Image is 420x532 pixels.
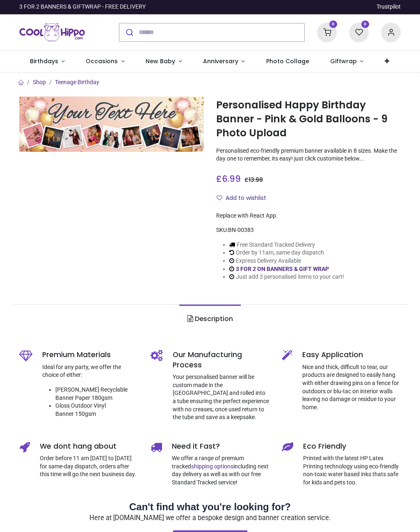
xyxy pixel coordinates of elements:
[19,21,85,44] img: Cool Hippo
[40,454,138,479] p: Order before 11 am [DATE] to [DATE] for same-day dispatch, orders after this time will go the nex...
[320,51,374,72] a: Giftwrap
[19,500,401,514] h2: Can't find what you're looking for?
[19,96,204,152] img: Personalised Happy Birthday Banner - Pink & Gold Balloons - 9 Photo Upload
[179,305,240,333] a: Description
[349,28,369,35] a: 0
[329,21,337,28] sup: 0
[173,350,269,370] h5: Our Manufacturing Process
[216,98,401,140] h1: Personalised Happy Birthday Banner - Pink & Gold Balloons - 9 Photo Upload
[302,350,401,360] h5: Easy Application
[119,23,139,41] button: Submit
[229,241,344,249] li: Free Standard Tracked Delivery
[19,514,401,523] p: Here at [DOMAIN_NAME] we offer a bespoke design and banner creation service.
[361,21,369,28] sup: 0
[222,173,241,185] span: 6.99
[244,176,263,184] span: £
[75,51,135,72] a: Occasions
[229,249,344,257] li: Order by 11am, same day dispatch
[216,191,273,205] button: Add to wishlistAdd to wishlist
[266,57,309,65] span: Photo Collage
[303,441,401,452] h5: Eco Friendly
[86,57,118,65] span: Occasions
[55,79,99,85] a: Teenage Birthday
[229,257,344,265] li: Express Delivery Available
[229,273,344,281] li: Just add 3 personalised items to your cart!
[172,454,269,486] p: We offer a range of premium tracked including next day delivery as well as with our free Standard...
[19,21,85,44] a: Logo of Cool Hippo
[303,454,401,486] p: Printed with the latest HP Latex Printing technology using eco-friendly non-toxic water based ink...
[236,266,329,272] a: 3 FOR 2 ON BANNERS & GIFT WRAP
[33,79,46,85] a: Shop
[173,373,269,422] p: Your personalised banner will be custom made in the [GEOGRAPHIC_DATA] and rolled into a tube ensu...
[42,350,138,360] h5: Premium Materials
[19,51,75,72] a: Birthdays
[330,57,357,65] span: Giftwrap
[228,227,254,233] span: BN-00383
[30,57,58,65] span: Birthdays
[217,195,222,201] i: Add to wishlist
[302,363,401,412] p: Nice and thick, difficult to tear, our products are designed to easily hang with either drawing p...
[42,363,138,379] p: Ideal for any party, we offer the choice of either:
[135,51,193,72] a: New Baby
[216,212,401,220] div: Replace with React App.
[377,3,401,11] a: Trustpilot
[216,173,241,185] span: £
[55,402,138,418] li: Gloss Outdoor Vinyl Banner 150gsm
[40,441,138,452] h5: We dont hang about
[19,3,146,11] div: 3 FOR 2 BANNERS & GIFTWRAP - FREE DELIVERY
[146,57,175,65] span: New Baby
[203,57,238,65] span: Anniversary
[317,28,337,35] a: 0
[216,226,401,234] div: SKU:
[216,147,401,163] p: Personalised eco-friendly premium banner available in 8 sizes. Make the day one to remember, its ...
[249,176,263,184] span: 13.98
[55,386,138,402] li: [PERSON_NAME] Recyclable Banner Paper 180gsm
[192,51,256,72] a: Anniversary
[172,441,269,452] h5: Need it Fast?
[191,463,233,470] a: shipping options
